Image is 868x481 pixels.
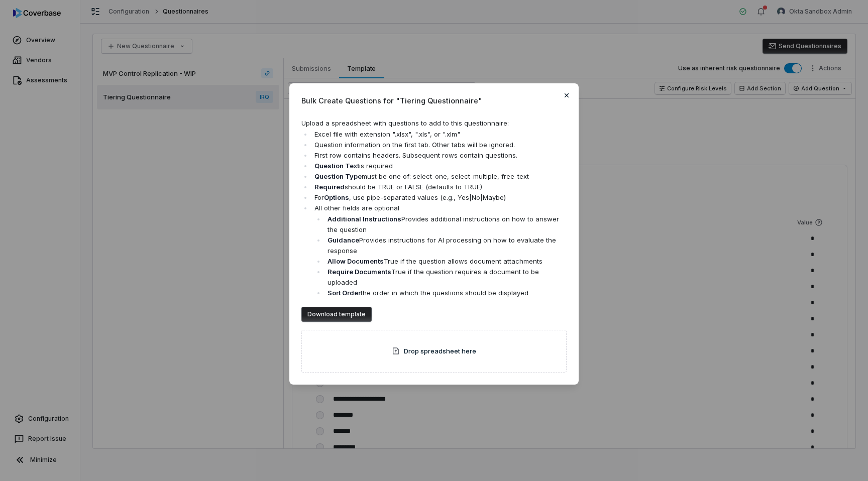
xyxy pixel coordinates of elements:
strong: Require Documents [328,268,391,276]
li: Question information on the first tab. Other tabs will be ignored. [312,140,567,150]
li: must be one of: select_one, select_multiple, free_text [312,171,567,182]
li: Provides instructions for AI processing on how to evaluate the response [325,235,567,256]
strong: Guidance [328,236,359,244]
strong: Required [314,183,345,191]
li: All other fields are optional [312,203,567,298]
li: is required [312,161,567,171]
li: Provides additional instructions on how to answer the question [325,214,567,235]
span: Drop spreadsheet here [404,346,476,356]
li: True if the question allows document attachments [325,256,567,267]
strong: Allow Documents [328,257,384,265]
li: the order in which the questions should be displayed [325,288,567,298]
strong: Question Type [314,172,362,180]
strong: Additional Instructions [328,215,401,223]
button: Download template [301,307,372,322]
span: Bulk Create Questions for " Tiering Questionnaire " [301,95,567,106]
li: Excel file with extension ".xlsx", ".xls", or ".xlm" [312,129,567,140]
li: True if the question requires a document to be uploaded [325,267,567,288]
strong: Sort Order [328,289,361,297]
li: For , use pipe-separated values (e.g., Yes|No|Maybe) [312,192,567,203]
p: Upload a spreadsheet with questions to add to this questionnaire: [301,118,567,129]
strong: Options [324,193,349,201]
strong: Question Text [314,162,359,170]
li: should be TRUE or FALSE (defaults to TRUE) [312,182,567,192]
li: First row contains headers. Subsequent rows contain questions. [312,150,567,161]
